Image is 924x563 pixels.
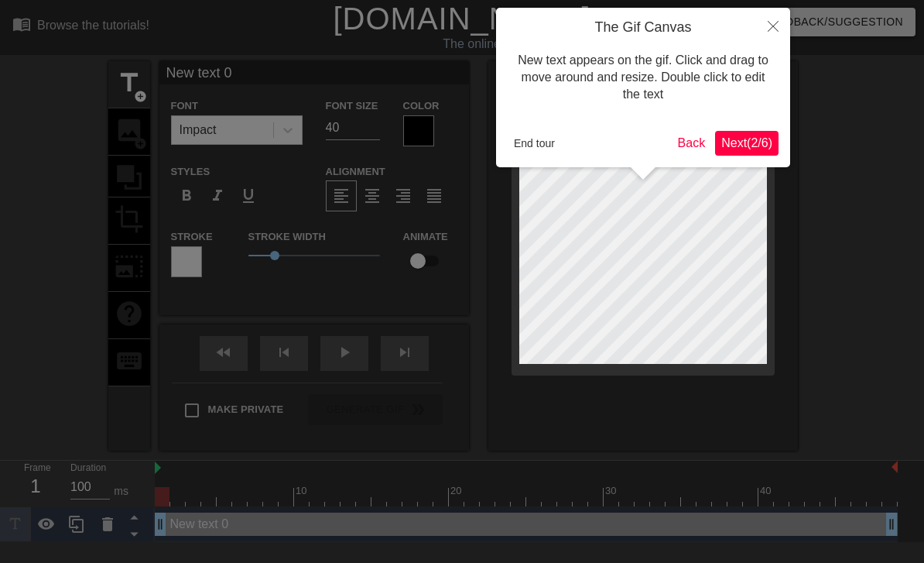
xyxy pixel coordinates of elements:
[508,36,779,119] div: New text appears on the gif. Click and drag to move around and resize. Double click to edit the text
[721,136,772,149] span: Next ( 2 / 6 )
[715,131,779,156] button: Next
[508,19,779,36] h4: The Gif Canvas
[508,132,561,155] button: End tour
[756,8,790,43] button: Close
[672,131,712,156] button: Back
